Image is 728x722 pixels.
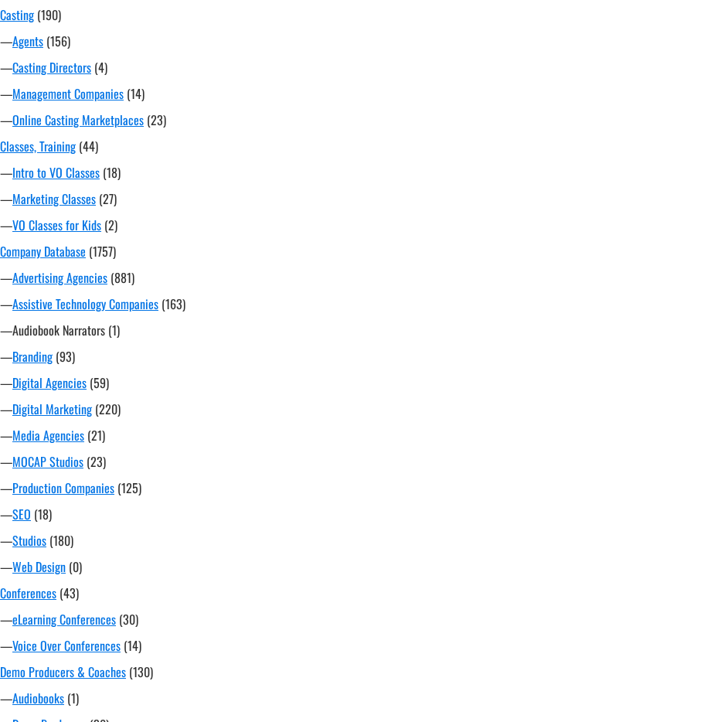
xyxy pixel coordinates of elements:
[12,373,87,392] a: Digital Agencies
[12,111,144,129] a: Online Casting Marketplaces
[94,58,107,77] span: (4)
[12,505,31,523] a: SEO
[12,32,43,50] a: Agents
[111,268,134,287] span: (881)
[87,452,106,471] span: (23)
[89,242,116,261] span: (1757)
[49,531,73,550] span: (180)
[12,163,100,182] a: Intro to VO Classes
[12,636,121,655] a: Voice Over Conferences
[12,268,107,287] a: Advertising Agencies
[67,689,79,707] span: (1)
[12,347,53,366] a: Branding
[117,478,141,497] span: (125)
[90,373,109,392] span: (59)
[12,531,46,550] a: Studios
[95,400,121,418] span: (220)
[87,426,105,444] span: (21)
[108,321,120,339] span: (1)
[12,610,116,628] a: eLearning Conferences
[69,557,82,576] span: (0)
[127,84,145,103] span: (14)
[124,636,141,655] span: (14)
[12,689,64,707] a: Audiobooks
[103,163,121,182] span: (18)
[12,189,96,208] a: Marketing Classes
[56,347,75,366] span: (93)
[162,295,185,313] span: (163)
[12,400,92,418] a: Digital Marketing
[99,189,117,208] span: (27)
[34,505,52,523] span: (18)
[79,137,98,155] span: (44)
[129,662,153,681] span: (130)
[104,216,117,234] span: (2)
[119,610,138,628] span: (30)
[12,58,91,77] a: Casting Directors
[37,5,61,24] span: (190)
[12,478,114,497] a: Production Companies
[12,426,84,444] a: Media Agencies
[12,216,101,234] a: VO Classes for Kids
[147,111,166,129] span: (23)
[12,321,105,339] a: Audiobook Narrators
[12,84,124,103] a: Management Companies
[12,295,158,313] a: Assistive Technology Companies
[60,584,79,602] span: (43)
[12,452,83,471] a: MOCAP Studios
[12,557,66,576] a: Web Design
[46,32,70,50] span: (156)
